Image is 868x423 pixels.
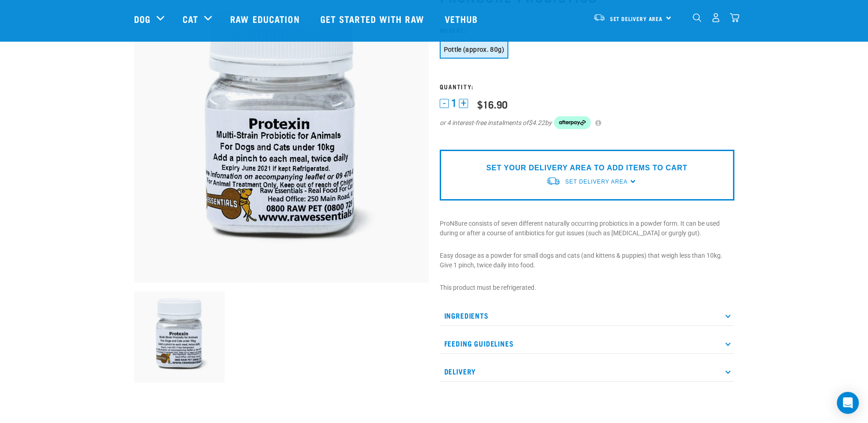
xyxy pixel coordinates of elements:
img: van-moving.png [593,13,605,22]
p: SET YOUR DELIVERY AREA TO ADD ITEMS TO CART [486,163,687,174]
img: home-icon-1@2x.png [693,13,701,22]
p: Delivery [440,361,734,382]
div: or 4 interest-free instalments of by [440,116,734,129]
span: 1 [451,98,457,108]
img: user.png [711,13,721,22]
a: Raw Education [221,0,311,37]
a: Vethub [436,0,490,37]
button: - [440,99,449,108]
span: Set Delivery Area [610,17,663,20]
button: + [459,99,468,108]
a: Cat [183,12,198,26]
img: Plastic Bottle Of Protexin For Dogs And Cats [134,292,225,383]
span: $4.22 [528,118,545,128]
p: Ingredients [440,305,734,326]
img: van-moving.png [546,176,561,186]
a: Get started with Raw [311,0,436,37]
p: Easy dosage as a powder for small dogs and cats (and kittens & puppies) that weigh less than 10kg... [440,251,734,270]
button: Pottle (approx. 80g) [440,41,508,59]
img: Afterpay [554,116,591,129]
a: Dog [134,12,151,26]
div: $16.90 [477,98,507,110]
h3: Quantity: [440,83,734,90]
div: Open Intercom Messenger [837,392,859,414]
span: Pottle (approx. 80g) [444,46,504,53]
p: This product must be refrigerated. [440,283,734,293]
span: Set Delivery Area [565,179,627,185]
p: ProN8ure consists of seven different naturally occurring probiotics in a powder form. It can be u... [440,219,734,238]
p: Feeding Guidelines [440,333,734,354]
img: home-icon@2x.png [730,13,739,22]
